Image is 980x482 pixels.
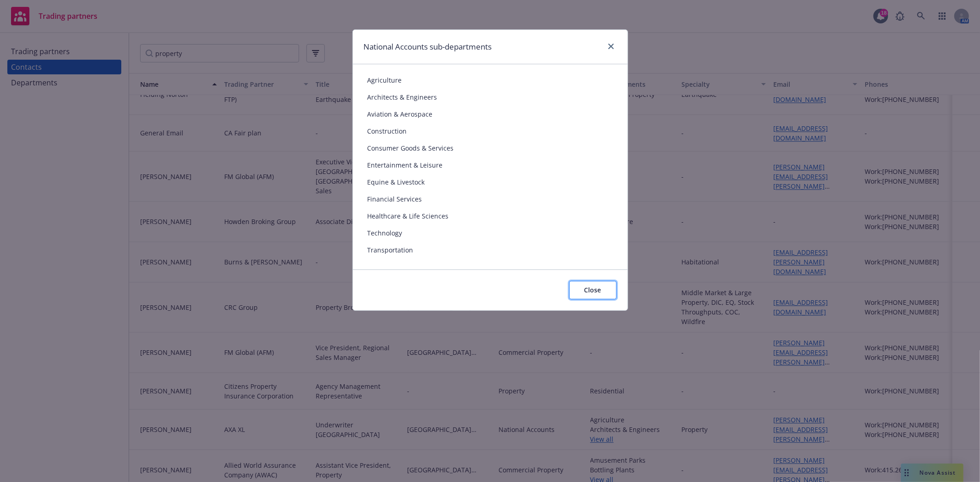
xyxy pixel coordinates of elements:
[368,177,613,187] span: Equine & Livestock
[368,228,613,238] span: Technology
[368,211,613,221] span: Healthcare & Life Sciences
[368,194,613,204] span: Financial Services
[368,160,613,170] span: Entertainment & Leisure
[368,126,613,136] span: Construction
[364,41,492,53] h1: National Accounts sub-departments
[368,92,613,102] span: Architects & Engineers
[368,245,613,255] span: Transportation
[606,41,617,52] a: close
[368,109,613,119] span: Aviation & Aerospace
[584,286,601,294] span: Close
[368,143,613,153] span: Consumer Goods & Services
[368,75,613,85] span: Agriculture
[569,281,617,299] button: Close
